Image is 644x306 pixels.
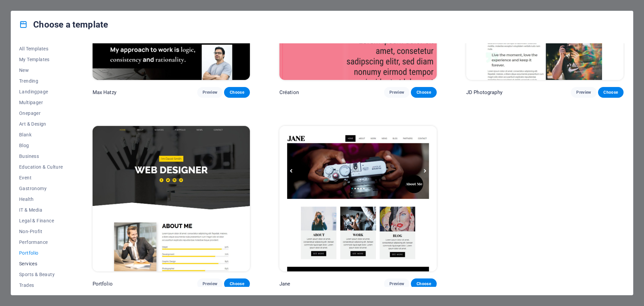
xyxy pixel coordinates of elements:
span: Multipager [19,100,63,105]
span: Blank [19,132,63,137]
button: New [19,65,63,76]
span: Education & Culture [19,164,63,170]
p: Création [279,89,299,96]
span: Preview [389,281,404,287]
span: Legal & Finance [19,218,63,223]
img: Jane [279,126,437,271]
span: Services [19,261,63,266]
p: JD Photography [466,89,502,96]
span: All Templates [19,46,63,51]
span: Sports & Beauty [19,272,63,277]
button: Choose [224,278,250,289]
button: Blog [19,140,63,151]
button: Event [19,172,63,183]
span: Trending [19,78,63,84]
button: Onepager [19,108,63,119]
span: My Templates [19,57,63,62]
p: Jane [279,280,290,287]
span: Preview [203,281,217,287]
span: IT & Media [19,207,63,213]
button: Health [19,194,63,205]
span: Art & Design [19,121,63,127]
button: Preview [571,87,596,98]
button: Art & Design [19,119,63,129]
button: Gastronomy [19,183,63,194]
button: Choose [411,278,436,289]
p: Max Hatzy [93,89,116,96]
span: Choose [603,90,618,95]
span: Choose [416,281,431,287]
span: Choose [416,90,431,95]
span: Choose [229,90,244,95]
span: Health [19,196,63,202]
span: New [19,68,63,73]
button: Performance [19,237,63,248]
button: Preview [197,87,223,98]
button: Services [19,258,63,269]
button: Education & Culture [19,162,63,172]
span: Blog [19,143,63,148]
span: Choose [229,281,244,287]
span: Preview [203,90,217,95]
button: IT & Media [19,205,63,215]
button: Choose [598,87,624,98]
span: Business [19,154,63,159]
button: My Templates [19,54,63,65]
span: Non-Profit [19,229,63,234]
p: Portfolio [93,280,113,287]
img: Portfolio [93,126,250,271]
span: Event [19,175,63,180]
button: All Templates [19,43,63,54]
span: Gastronomy [19,186,63,191]
h4: Choose a template [19,19,108,30]
button: Non-Profit [19,226,63,237]
span: Landingpage [19,89,63,94]
span: Onepager [19,111,63,116]
button: Blank [19,129,63,140]
button: Choose [224,87,250,98]
button: Trending [19,76,63,86]
button: Sports & Beauty [19,269,63,280]
span: Preview [576,90,591,95]
button: Legal & Finance [19,215,63,226]
span: Preview [389,90,404,95]
button: Choose [411,87,436,98]
button: Trades [19,280,63,291]
span: Portfolio [19,250,63,256]
span: Performance [19,239,63,245]
span: Trades [19,282,63,288]
button: Preview [197,278,223,289]
button: Multipager [19,97,63,108]
button: Business [19,151,63,162]
button: Preview [384,87,410,98]
button: Portfolio [19,248,63,258]
button: Landingpage [19,86,63,97]
button: Preview [384,278,410,289]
